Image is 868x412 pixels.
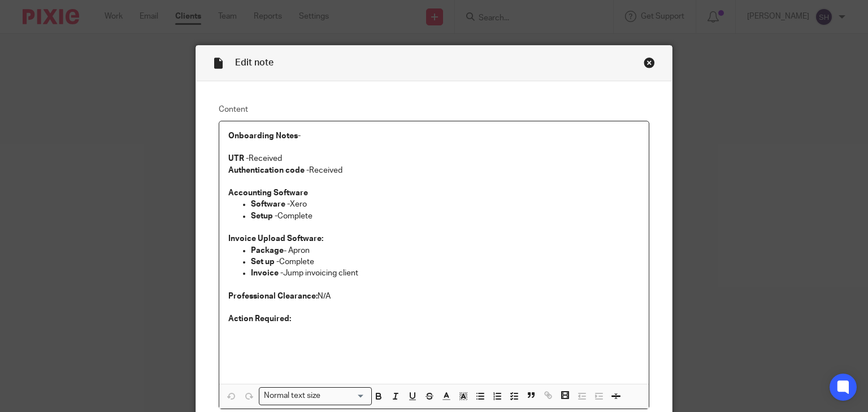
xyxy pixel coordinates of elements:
strong: Onboarding Notes- [228,132,301,140]
strong: UTR - [228,155,249,163]
strong: Accounting Software [228,189,308,197]
p: Complete [251,256,640,268]
p: N/A [228,291,640,302]
p: - Apron [251,245,640,256]
div: Close this dialog window [644,57,655,68]
strong: Set up - [251,258,279,266]
strong: Action Required: [228,315,291,323]
div: Search for option [259,387,372,405]
strong: Invoice - [251,269,283,277]
span: Edit note [235,58,274,67]
p: Complete [251,211,640,222]
span: Normal text size [262,390,323,402]
strong: Package [251,247,284,255]
strong: Software - [251,200,290,208]
p: Jump invoicing client [251,268,640,279]
p: Received [228,165,640,176]
strong: Setup - [251,212,277,220]
input: Search for option [324,390,365,402]
strong: Invoice Upload Software: [228,235,323,243]
p: Received [228,153,640,164]
p: Xero [251,199,640,210]
strong: Professional Clearance: [228,292,318,300]
label: Content [219,104,650,115]
strong: Authentication code - [228,166,309,174]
